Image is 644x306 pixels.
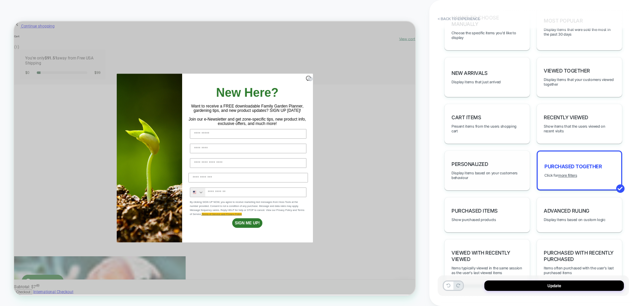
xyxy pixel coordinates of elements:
span: Show purchased products [451,217,496,222]
span: Click for [544,173,577,178]
input: Last Name [234,163,390,176]
button: Gorgias live chat [3,2,59,20]
span: Show items that the users viewed on recent visits [544,124,615,133]
input: Phone Number [255,222,389,234]
h2: Chat with us [22,8,52,14]
span: personalized [451,161,488,167]
a: Terms of Service and Privacy Policy [250,255,304,259]
input: Zip Code (optional) [234,182,390,195]
span: Viewed Together [544,68,590,74]
span: Cart Items [451,114,481,121]
button: Update [484,280,624,291]
span: New Arrivals [451,70,487,76]
span: Purchased with Recently Purchased [544,250,615,262]
button: < Back to experience [434,13,483,24]
span: Recently Viewed [544,114,588,121]
span: Advanced Ruling [544,208,589,214]
u: more filters [558,173,577,178]
a: . [249,255,250,259]
span: Purchased Together [544,163,602,170]
span: Present items from the users shopping cart [451,124,523,133]
img: United States [238,225,243,230]
span: Display items based on your customers behaviour [451,171,523,180]
button: SIGN ME UP! [291,262,331,275]
span: Join our e-Newsletter and get zone-specific tips, new product info, exclusive offers, and much more! [233,127,389,139]
span: , and new product updates? SIGN UP [DATE]! [273,116,383,122]
span: Want to receive a FREE downloadable Family Garden Planner, gardening tips [236,110,386,122]
span: Purchased Items [451,208,498,214]
span: Items typically viewed in the same session as the user's last viewed items [451,266,523,275]
input: Email address [232,202,392,215]
span: Choose the specific items you'd like to display [451,31,523,40]
span: Viewed with Recently Viewed [451,250,523,262]
span: New Here? [269,86,353,103]
span: By clicking SIGN UP NOW, you agree to receive marketing text messages from Hoss Tools at the numb... [234,239,387,259]
span: Items often purchased with the user's last purchased items [544,266,615,275]
span: Display items that just arrived [451,80,501,84]
button: Search Countries [235,222,255,234]
input: First Name [234,143,390,156]
span: Display items that your customers viewed together [544,77,615,87]
span: Display items based on custom logic [544,217,605,222]
img: 0edcfe70-72f3-4a48-9179-690915561d4d.jpeg [137,70,224,295]
button: Close dialog [389,72,396,79]
span: Display items that were sold the most in the past 30 days [544,27,615,37]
